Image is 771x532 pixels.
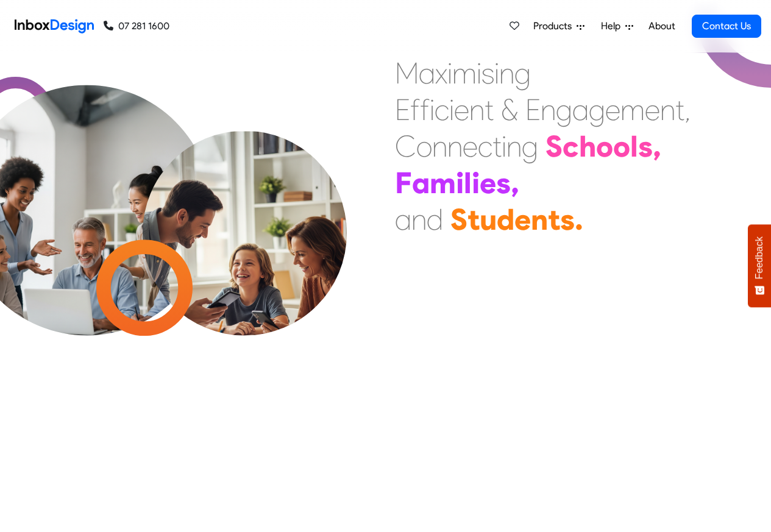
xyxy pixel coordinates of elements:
div: s [560,201,575,238]
div: o [613,128,630,165]
div: n [499,55,514,91]
div: x [435,55,447,91]
a: Contact Us [692,15,761,38]
div: m [430,165,456,201]
span: Help [601,19,625,34]
div: u [480,201,497,238]
div: a [572,91,589,128]
div: a [412,165,430,201]
div: , [684,91,691,128]
div: n [506,128,522,165]
div: e [605,91,620,128]
a: Help [596,14,638,38]
div: F [395,165,412,201]
div: E [395,91,410,128]
div: f [420,91,430,128]
div: n [469,91,485,128]
div: l [630,128,638,165]
span: Feedback [754,236,765,279]
div: e [514,201,531,238]
div: n [541,91,556,128]
div: g [589,91,605,128]
div: s [481,55,494,91]
div: S [450,201,467,238]
a: Products [528,14,589,38]
span: Products [533,19,577,34]
img: parents_with_child.png [117,131,372,386]
div: E [525,91,541,128]
div: c [563,128,579,165]
div: n [447,128,463,165]
a: 07 281 1600 [104,19,169,34]
div: m [452,55,477,91]
div: n [411,201,427,238]
div: S [545,128,563,165]
div: e [463,128,478,165]
div: c [435,91,449,128]
a: About [645,14,678,38]
div: i [456,165,464,201]
div: t [485,91,494,128]
div: o [596,128,613,165]
div: , [511,165,519,201]
div: h [579,128,596,165]
div: Maximising Efficient & Engagement, Connecting Schools, Families, and Students. [395,55,691,238]
div: e [645,91,660,128]
div: g [514,55,531,91]
div: e [480,165,496,201]
div: o [416,128,432,165]
div: , [653,128,661,165]
div: n [660,91,675,128]
div: l [464,165,472,201]
div: t [675,91,684,128]
div: t [548,201,560,238]
div: i [430,91,435,128]
div: g [556,91,572,128]
div: a [419,55,435,91]
div: f [410,91,420,128]
div: d [427,201,443,238]
div: M [395,55,419,91]
div: a [395,201,411,238]
div: C [395,128,416,165]
div: i [472,165,480,201]
div: n [531,201,548,238]
div: g [522,128,538,165]
div: s [496,165,511,201]
div: & [501,91,518,128]
div: e [454,91,469,128]
button: Feedback - Show survey [748,224,771,307]
div: i [494,55,499,91]
div: i [447,55,452,91]
div: i [477,55,481,91]
div: t [492,128,502,165]
div: . [575,201,583,238]
div: m [620,91,645,128]
div: s [638,128,653,165]
div: n [432,128,447,165]
div: d [497,201,514,238]
div: i [449,91,454,128]
div: t [467,201,480,238]
div: i [502,128,506,165]
div: c [478,128,492,165]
